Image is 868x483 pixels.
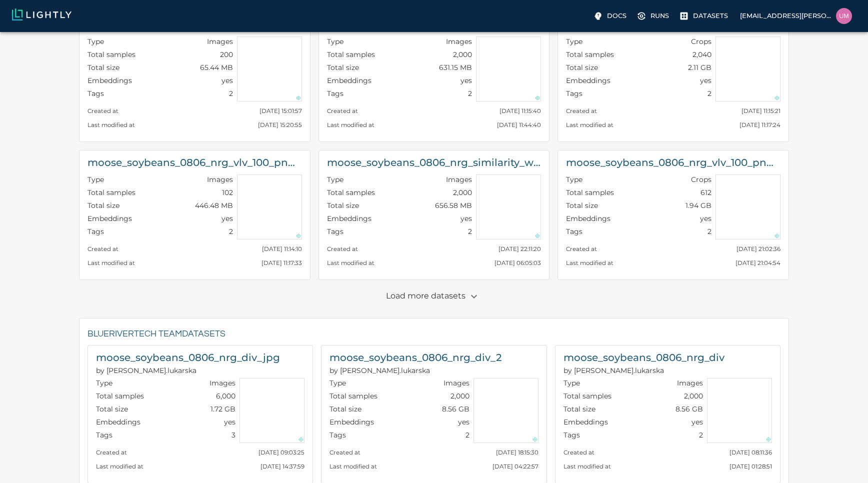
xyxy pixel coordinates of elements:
p: yes [460,213,472,223]
h6: moose_soybeans_0806_nrg_div_2 [329,349,501,365]
p: Total samples [87,187,135,197]
p: 2.11 GB [688,62,711,72]
p: Type [566,36,582,46]
small: Last modified at [87,121,135,128]
p: Embeddings [96,417,140,427]
p: 3 [231,430,235,440]
p: Docs [607,11,626,20]
p: Tags [563,430,580,440]
p: Total samples [327,49,375,59]
p: 8.56 GB [675,404,703,414]
small: Created at [327,245,358,252]
label: [EMAIL_ADDRESS][PERSON_NAME][DOMAIN_NAME]uma.govindarajan@bluerivertech.com [736,5,856,27]
small: [DATE] 21:04:54 [735,259,780,266]
p: Tags [87,226,104,236]
p: Total size [329,404,361,414]
a: moose_soybeans_0806_nrg_vlv_100_png_without_metadata_increase_tile_rowsTypeImagesTotal samples102... [79,150,310,280]
small: Created at [327,107,358,114]
p: 446.48 MB [195,200,233,210]
p: Total size [87,62,119,72]
p: Images [446,174,472,184]
p: Type [87,36,104,46]
p: 2 [229,226,233,236]
p: Embeddings [566,213,610,223]
p: Images [209,378,235,388]
small: Created at [96,449,127,456]
p: 612 [700,187,711,197]
p: Images [443,378,469,388]
p: Type [566,174,582,184]
small: Created at [566,107,597,114]
p: Type [563,378,580,388]
img: uma.govindarajan@bluerivertech.com [836,8,852,24]
small: Last modified at [566,259,613,266]
p: Total size [563,404,595,414]
small: [DATE] 08:11:36 [729,449,772,456]
p: yes [691,417,703,427]
p: Embeddings [87,213,132,223]
p: 656.58 MB [435,200,472,210]
p: Total size [566,62,598,72]
p: Total size [327,62,359,72]
small: Created at [87,107,118,114]
p: Total size [327,200,359,210]
small: Created at [566,245,597,252]
p: 2 [707,88,711,98]
p: 102 [222,187,233,197]
small: Created at [87,245,118,252]
p: Total samples [87,49,135,59]
a: moose_soybeans_0806_nrg_similarity_with_more_tilingTypeImagesTotal samples2,000Total size631.15 M... [318,12,550,142]
p: Total size [566,200,598,210]
p: 2 [699,430,703,440]
p: Total samples [566,49,614,59]
small: [DATE] 11:15:21 [741,107,780,114]
h6: moose_soybeans_0806_nrg_vlv_100_png_without_metadata-crops-tiling-task-1 [566,154,780,170]
small: [DATE] 22:11:20 [498,245,541,252]
p: Embeddings [327,213,371,223]
small: [DATE] 15:20:55 [258,121,302,128]
p: yes [221,213,233,223]
p: Tags [329,430,346,440]
p: Datasets [693,11,728,20]
p: 2,000 [450,391,469,401]
p: yes [221,75,233,85]
label: Docs [591,8,630,24]
p: yes [700,213,711,223]
p: Images [207,174,233,184]
p: 2,000 [453,187,472,197]
small: Last modified at [563,463,611,470]
p: yes [458,417,469,427]
p: Type [327,36,343,46]
small: [DATE] 06:05:03 [494,259,541,266]
p: 2 [229,88,233,98]
p: Type [87,174,104,184]
p: Total size [96,404,128,414]
p: 8.56 GB [442,404,469,414]
p: Tags [566,88,582,98]
p: Total samples [327,187,375,197]
small: [DATE] 14:37:59 [260,463,304,470]
h6: moose_soybeans_0806_nrg_vlv_100_png_without_metadata_increase_tile_rows [87,154,302,170]
p: [EMAIL_ADDRESS][PERSON_NAME][DOMAIN_NAME] [740,11,832,20]
p: Tags [327,226,343,236]
p: Embeddings [87,75,132,85]
p: yes [700,75,711,85]
small: [DATE] 18:15:30 [496,449,538,456]
p: Total samples [566,187,614,197]
small: Created at [563,449,594,456]
small: [DATE] 11:15:40 [499,107,541,114]
h6: moose_soybeans_0806_nrg_div_jpg [96,349,280,365]
span: silvana.lukarska@bluerivertech.com (BlueRiverTech) [563,366,664,375]
p: 1.94 GB [685,200,711,210]
label: Runs [634,8,673,24]
small: Last modified at [327,121,374,128]
label: Datasets [677,8,732,24]
p: 65.44 MB [200,62,233,72]
p: Images [207,36,233,46]
img: Lightly [12,8,71,20]
p: Tags [327,88,343,98]
p: Images [677,378,703,388]
p: 2 [468,226,472,236]
small: [DATE] 04:22:57 [492,463,538,470]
